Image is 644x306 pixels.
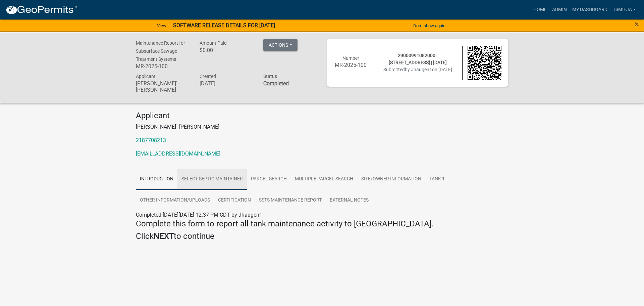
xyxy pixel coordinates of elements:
[136,169,177,190] a: Introduction
[610,3,639,16] a: tsmieja
[326,190,373,211] a: External Notes
[136,111,508,121] h4: Applicant
[136,137,166,143] a: 2187708213
[136,80,190,93] h6: [PERSON_NAME]` [PERSON_NAME]
[200,47,253,53] h6: $0.00
[263,74,277,79] span: Status
[136,63,190,70] h6: MR-2025-100
[136,150,220,157] a: [EMAIL_ADDRESS][DOMAIN_NAME]
[570,3,610,16] a: My Dashboard
[357,169,425,190] a: Site/Owner Information
[173,22,275,29] strong: SOFTWARE RELEASE DETAILS FOR [DATE]
[154,20,169,31] a: View
[154,231,174,241] strong: NEXT
[255,190,326,211] a: SSTS Maintenance Report
[531,3,549,16] a: Home
[136,40,185,62] span: Maintenance Report for Subsurface Sewage Treatment Systems
[635,19,639,29] span: ×
[635,20,639,28] button: Close
[334,62,368,68] h6: MR-2025-100
[342,55,359,61] span: Number
[383,67,452,72] span: Submitted on [DATE]
[425,169,449,190] a: Tank 1
[263,80,289,87] strong: Completed
[136,190,214,211] a: Other Information/Uploads
[405,67,432,72] span: by Jhaugen1
[177,169,247,190] a: Select Septic Maintainer
[291,169,357,190] a: Multiple Parcel Search
[389,53,447,65] span: 29000991082000 | [STREET_ADDRESS] | [DATE]
[200,40,227,46] span: Amount Paid
[247,169,291,190] a: Parcel search
[136,231,508,241] h4: Click to continue
[411,20,448,31] button: Don't show again
[549,3,570,16] a: Admin
[263,39,298,51] button: Actions
[214,190,255,211] a: Certification
[136,123,508,131] p: [PERSON_NAME]` [PERSON_NAME]
[136,74,156,79] span: Applicant
[136,219,508,229] h4: Complete this form to report all tank maintenance activity to [GEOGRAPHIC_DATA].
[200,74,216,79] span: Created
[136,212,262,218] span: Completed [DATE][DATE] 12:37 PM CDT by Jhaugen1
[200,80,253,87] h6: [DATE]
[468,46,502,80] img: QR code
